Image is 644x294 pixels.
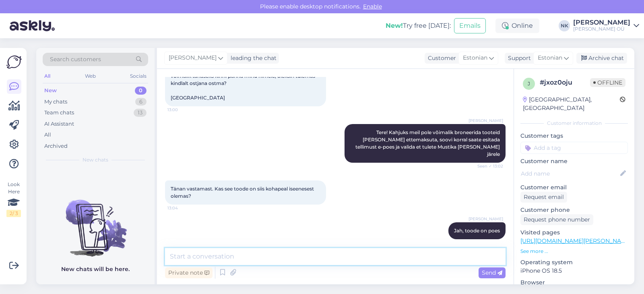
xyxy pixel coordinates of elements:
span: Estonian [538,54,562,62]
b: New! [386,22,403,29]
p: Customer phone [520,206,628,214]
div: 13 [134,109,147,117]
input: Add a tag [520,142,628,154]
div: [PERSON_NAME] OÜ [573,26,630,32]
div: [PERSON_NAME] [573,19,630,26]
div: 0 [135,87,147,95]
div: Socials [128,71,148,81]
span: [PERSON_NAME] [169,54,217,62]
p: Customer name [520,157,628,166]
p: iPhone OS 18.5 [520,267,628,275]
span: j [528,81,530,87]
div: leading the chat [227,54,277,62]
span: Tänan vastamast. Kas see toode on siis kohapeal iseenesest olemas? [171,186,315,199]
div: Archived [44,142,68,150]
div: 6 [135,98,147,106]
span: 13:06 [473,240,503,246]
span: Jah, toode on poes [454,228,500,234]
div: Customer information [520,120,628,127]
span: [PERSON_NAME] [469,118,503,124]
div: NK [559,20,570,31]
span: Estonian [463,54,487,62]
div: Archive chat [576,53,627,64]
span: [PERSON_NAME] [469,216,503,222]
div: My chats [44,98,67,106]
div: Try free [DATE]: [386,21,451,31]
div: Online [495,19,539,33]
div: AI Assistant [44,120,74,128]
span: Offline [590,78,625,87]
p: Customer tags [520,132,628,140]
p: See more ... [520,248,628,255]
div: 2 / 3 [6,210,21,217]
div: # jxoz0oju [540,78,590,87]
div: All [44,131,51,139]
span: 13:04 [167,205,198,211]
div: Customer [425,54,456,62]
div: Request email [520,192,567,203]
img: Askly Logo [6,54,22,70]
button: Emails [454,18,486,33]
a: [PERSON_NAME][PERSON_NAME] OÜ [573,19,639,32]
p: New chats will be here. [61,265,130,273]
input: Add name [521,169,619,178]
span: Search customers [50,55,101,64]
img: No chats [36,185,155,258]
div: Support [505,54,531,62]
span: Tere! Kahjuks meil pole võimalik broneerida tooteid [PERSON_NAME] ettemaksuta, soovi korral saate... [355,129,501,157]
div: New [44,87,57,95]
div: Look Here [6,181,21,217]
p: Customer email [520,183,628,192]
div: Request phone number [520,214,593,225]
span: New chats [83,156,108,164]
div: All [43,71,52,81]
p: Browser [520,278,628,287]
span: Enable [361,3,384,10]
div: Web [83,71,97,81]
div: Private note [165,267,213,278]
span: Seen ✓ 13:02 [473,163,503,169]
a: [URL][DOMAIN_NAME][PERSON_NAME] [520,237,632,244]
span: 13:00 [167,107,198,113]
span: Send [482,269,502,276]
p: Visited pages [520,228,628,237]
div: Team chats [44,109,74,117]
div: [GEOGRAPHIC_DATA], [GEOGRAPHIC_DATA] [523,95,620,112]
p: Operating system [520,258,628,267]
